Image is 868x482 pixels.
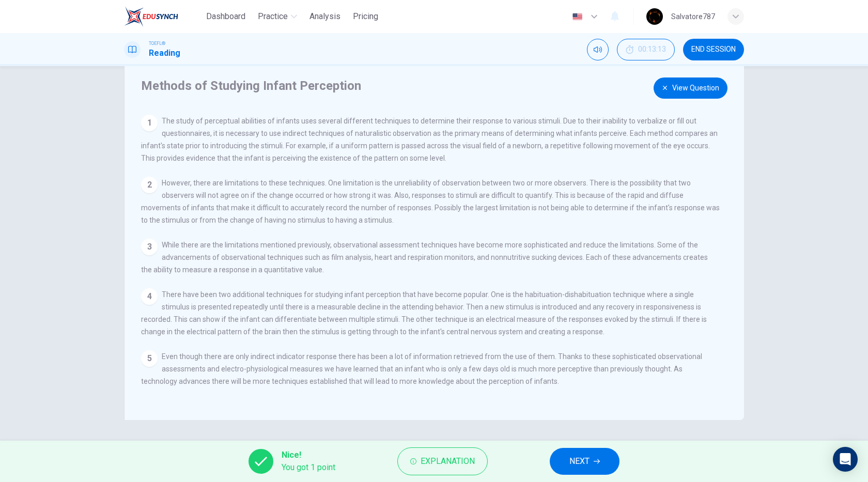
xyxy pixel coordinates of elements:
[282,461,335,474] span: You got 1 point
[141,77,717,94] h4: Methods of Studying Infant Perception
[654,77,727,99] button: View Question
[617,39,675,60] div: Hide
[141,239,158,255] div: 3
[587,39,609,60] div: Mute
[646,8,663,25] img: Profile picture
[397,447,488,475] button: Explanation
[691,45,736,54] span: END SESSION
[141,350,158,367] div: 5
[149,47,180,59] h1: Reading
[305,7,345,26] button: Analysis
[141,179,720,224] span: However, there are limitations to these techniques. One limitation is the unreliability of observ...
[141,352,702,385] span: Even though there are only indirect indicator response there has been a lot of information retrie...
[353,10,378,23] span: Pricing
[202,7,250,26] button: Dashboard
[309,10,340,23] span: Analysis
[141,115,158,131] div: 1
[141,117,718,162] span: The study of perceptual abilities of infants uses several different techniques to determine their...
[671,10,715,23] div: Salvatore787
[141,288,158,305] div: 4
[124,6,178,27] img: EduSynch logo
[141,241,708,274] span: While there are the limitations mentioned previously, observational assessment techniques have be...
[141,290,707,336] span: There have been two additional techniques for studying infant perception that have become popular...
[349,7,382,26] button: Pricing
[258,10,288,23] span: Practice
[421,454,475,469] span: Explanation
[550,448,619,475] button: NEXT
[124,6,202,27] a: EduSynch logo
[683,39,744,60] button: END SESSION
[141,177,158,193] div: 2
[206,10,245,23] span: Dashboard
[617,39,675,60] button: 00:13:13
[149,40,165,47] span: TOEFL®
[833,447,858,472] div: Open Intercom Messenger
[638,45,666,54] span: 00:13:13
[569,454,590,469] span: NEXT
[282,449,335,461] span: Nice!
[254,7,301,26] button: Practice
[571,13,584,21] img: en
